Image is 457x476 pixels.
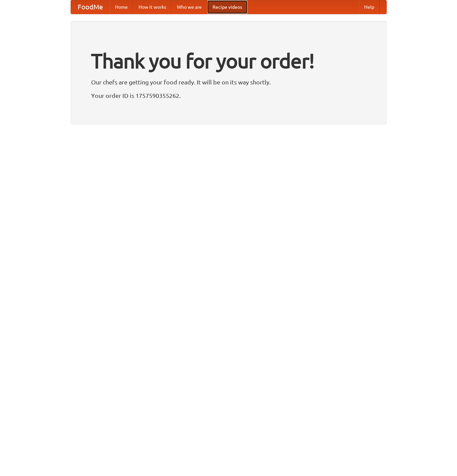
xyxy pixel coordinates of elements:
[359,0,380,14] a: Help
[91,45,366,77] h1: Thank you for your order!
[133,0,172,14] a: How it works
[71,0,110,14] a: FoodMe
[110,0,133,14] a: Home
[91,77,366,87] p: Our chefs are getting your food ready. It will be on its way shortly.
[172,0,207,14] a: Who we are
[207,0,247,14] a: Recipe videos
[91,90,366,101] p: Your order ID is 1757590355262.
